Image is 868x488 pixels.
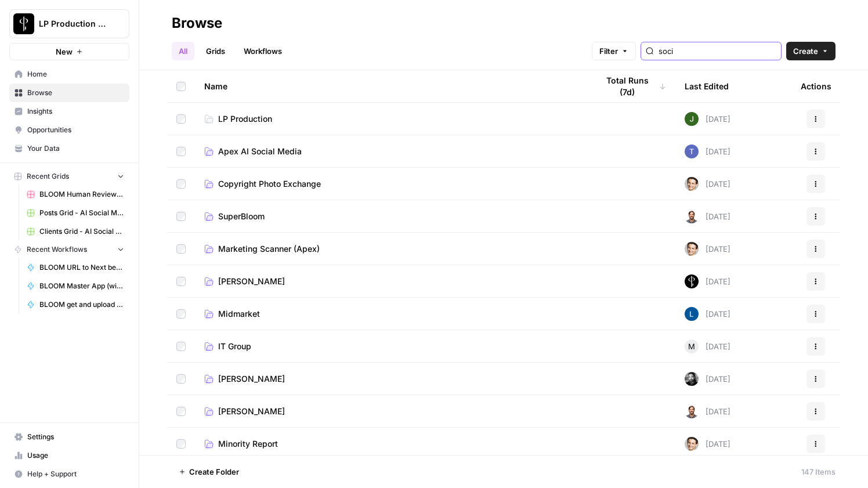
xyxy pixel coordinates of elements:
[172,462,246,481] button: Create Folder
[21,204,129,222] a: Posts Grid - AI Social Media
[685,404,730,418] div: [DATE]
[685,209,730,223] div: [DATE]
[172,14,222,32] div: Browse
[56,46,73,57] span: New
[39,281,124,291] span: BLOOM Master App (with human review)
[204,243,579,255] a: Marketing Scanner (Apex)
[204,178,579,190] a: Copyright Photo Exchange
[685,144,699,158] img: zkmx57c8078xtaegktstmz0vv5lu
[27,106,124,117] span: Insights
[9,465,129,483] button: Help + Support
[685,112,730,126] div: [DATE]
[685,307,730,321] div: [DATE]
[189,466,239,478] span: Create Folder
[685,274,730,288] div: [DATE]
[9,121,129,139] a: Opportunities
[204,438,579,450] a: Minority Report
[801,466,836,478] div: 147 Items
[793,45,818,57] span: Create
[786,42,836,60] button: Create
[218,438,278,450] span: Minority Report
[685,70,729,102] div: Last Edited
[685,209,699,223] img: fdbthlkohqvq3b2ybzi3drh0kqcb
[21,277,129,295] a: BLOOM Master App (with human review)
[9,65,129,84] a: Home
[199,42,232,60] a: Grids
[39,18,109,30] span: LP Production Workloads
[204,308,579,320] a: Midmarket
[204,373,579,385] a: [PERSON_NAME]
[204,341,579,352] a: IT Group
[204,276,579,287] a: [PERSON_NAME]
[599,45,618,57] span: Filter
[27,469,124,479] span: Help + Support
[685,307,699,321] img: ytzwuzx6khwl459aly6hhom9lt3a
[685,339,730,353] div: [DATE]
[13,13,34,34] img: LP Production Workloads Logo
[9,84,129,102] a: Browse
[218,243,320,255] span: Marketing Scanner (Apex)
[204,70,579,102] div: Name
[21,222,129,241] a: Clients Grid - AI Social Media
[218,373,285,385] span: [PERSON_NAME]
[27,450,124,461] span: Usage
[27,88,124,98] span: Browse
[218,178,321,190] span: Copyright Photo Exchange
[685,274,699,288] img: wy7w4sbdaj7qdyha500izznct9l3
[172,42,194,60] a: All
[218,113,272,125] span: LP Production
[9,43,129,60] button: New
[685,177,730,191] div: [DATE]
[685,242,699,256] img: j7temtklz6amjwtjn5shyeuwpeb0
[685,177,699,191] img: j7temtklz6amjwtjn5shyeuwpeb0
[9,139,129,158] a: Your Data
[27,432,124,442] span: Settings
[659,45,776,57] input: Search
[9,9,129,38] button: Workspace: LP Production Workloads
[204,211,579,222] a: SuperBloom
[27,171,69,182] span: Recent Grids
[9,428,129,446] a: Settings
[688,341,695,352] span: M
[685,437,730,451] div: [DATE]
[598,70,666,102] div: Total Runs (7d)
[218,276,285,287] span: [PERSON_NAME]
[685,372,730,386] div: [DATE]
[21,258,129,277] a: BLOOM URL to Next best blog topic
[204,113,579,125] a: LP Production
[685,437,699,451] img: j7temtklz6amjwtjn5shyeuwpeb0
[39,299,124,310] span: BLOOM get and upload media
[39,208,124,218] span: Posts Grid - AI Social Media
[218,406,285,417] span: [PERSON_NAME]
[39,189,124,200] span: BLOOM Human Review (ver2)
[218,211,265,222] span: SuperBloom
[218,146,302,157] span: Apex AI Social Media
[39,262,124,273] span: BLOOM URL to Next best blog topic
[685,112,699,126] img: olqs3go1b4m73rizhvw5914cwa42
[685,242,730,256] div: [DATE]
[237,42,289,60] a: Workflows
[685,144,730,158] div: [DATE]
[685,372,699,386] img: w50xlh1naze4627dnbfjqd4btcln
[801,70,831,102] div: Actions
[204,406,579,417] a: [PERSON_NAME]
[27,244,87,255] span: Recent Workflows
[9,446,129,465] a: Usage
[592,42,636,60] button: Filter
[685,404,699,418] img: fdbthlkohqvq3b2ybzi3drh0kqcb
[9,168,129,185] button: Recent Grids
[218,308,260,320] span: Midmarket
[27,143,124,154] span: Your Data
[27,69,124,79] span: Home
[9,102,129,121] a: Insights
[218,341,251,352] span: IT Group
[204,146,579,157] a: Apex AI Social Media
[21,185,129,204] a: BLOOM Human Review (ver2)
[21,295,129,314] a: BLOOM get and upload media
[27,125,124,135] span: Opportunities
[9,241,129,258] button: Recent Workflows
[39,226,124,237] span: Clients Grid - AI Social Media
